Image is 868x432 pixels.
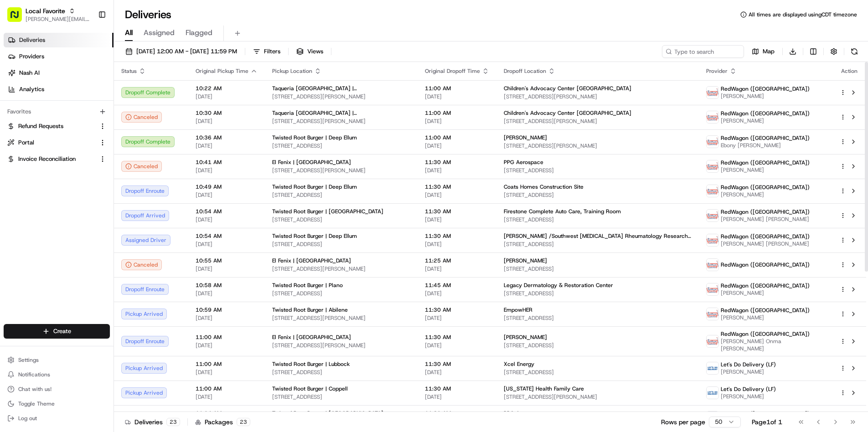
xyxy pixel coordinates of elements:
span: [DATE] [425,118,489,125]
span: 11:30 AM [425,306,489,314]
div: Action [840,67,859,75]
span: [STREET_ADDRESS][PERSON_NAME] [504,118,692,125]
span: [DATE] [196,265,258,273]
span: Let's Do Delivery (LF) [721,361,776,368]
span: Assigned [144,27,175,38]
span: [DATE] [196,118,258,125]
button: Map [748,45,779,58]
span: Status [121,67,137,75]
span: [STREET_ADDRESS][PERSON_NAME] [504,393,692,401]
span: [STREET_ADDRESS] [504,167,692,174]
span: 11:00 AM [425,109,489,117]
span: Original Dropoff Time [425,67,480,75]
span: [DATE] [425,167,489,174]
button: Log out [4,412,110,425]
span: [DATE] [196,393,258,401]
span: 11:30 AM [425,360,489,368]
button: Settings [4,354,110,366]
span: Ebony [PERSON_NAME] [721,142,810,149]
button: Toggle Theme [4,397,110,410]
span: [STREET_ADDRESS] [272,142,410,149]
span: [DATE] [425,265,489,273]
span: [STREET_ADDRESS] [272,369,410,376]
span: Dropoff Location [504,67,546,75]
span: [STREET_ADDRESS] [504,369,692,376]
img: time_to_eat_nevada_logo [707,111,718,123]
a: Refund Requests [7,122,95,130]
span: 10:55 AM [196,257,258,264]
span: [US_STATE] Health Family Care [504,385,584,392]
div: Favorites [4,104,110,119]
span: 10:49 AM [196,183,258,190]
span: Chat with us! [18,386,52,393]
span: Provider [706,67,728,75]
span: 11:30 AM [425,334,489,341]
span: Map [763,47,775,56]
img: time_to_eat_nevada_logo [707,308,718,320]
span: PPG Aerospace [504,410,543,417]
span: 10:58 AM [196,282,258,289]
span: 10:54 AM [196,208,258,215]
span: Portal [18,139,34,147]
a: Invoice Reconciliation [7,155,95,163]
a: Providers [4,49,114,64]
img: time_to_eat_nevada_logo [707,283,718,295]
span: [DATE] [425,314,489,322]
div: Page 1 of 1 [752,417,782,427]
span: RedWagon ([GEOGRAPHIC_DATA]) [721,410,810,417]
span: RedWagon ([GEOGRAPHIC_DATA]) [721,134,810,142]
span: Children's Advocacy Center [GEOGRAPHIC_DATA] [504,85,631,92]
span: 10:59 AM [196,306,258,314]
span: Legacy Dermatology & Restoration Center [504,282,613,289]
span: [DATE] [425,342,489,349]
span: Twisted Root Burger | [GEOGRAPHIC_DATA] [272,410,383,417]
span: 11:00 AM [196,334,258,341]
span: [DATE] 12:00 AM - [DATE] 11:59 PM [136,47,237,56]
span: RedWagon ([GEOGRAPHIC_DATA]) [721,85,810,93]
button: Chat with us! [4,383,110,396]
img: time_to_eat_nevada_logo [707,259,718,271]
div: Deliveries [125,417,180,427]
span: Pickup Location [272,67,312,75]
span: RedWagon ([GEOGRAPHIC_DATA]) [721,233,810,240]
span: [PERSON_NAME] [504,257,547,264]
span: RedWagon ([GEOGRAPHIC_DATA]) [721,110,810,117]
img: time_to_eat_nevada_logo [707,136,718,148]
span: RedWagon ([GEOGRAPHIC_DATA]) [721,208,810,216]
span: [DATE] [425,142,489,149]
button: Local Favorite [26,6,65,15]
span: Providers [19,52,44,61]
span: 11:30 AM [425,385,489,392]
span: El Fenix | [GEOGRAPHIC_DATA] [272,334,351,341]
span: 11:45 AM [425,282,489,289]
span: El Fenix | [GEOGRAPHIC_DATA] [272,257,351,264]
span: 10:36 AM [196,134,258,141]
button: Local Favorite[PERSON_NAME][EMAIL_ADDRESS][DOMAIN_NAME] [4,4,94,26]
div: 23 [237,418,250,426]
img: lets_do_delivery_logo.png [707,387,718,399]
button: Canceled [121,161,162,172]
span: [DATE] [196,314,258,322]
span: RedWagon ([GEOGRAPHIC_DATA]) [721,307,810,314]
button: Refresh [848,45,861,58]
span: [STREET_ADDRESS] [504,290,692,297]
span: [PERSON_NAME] [721,93,810,100]
span: RedWagon ([GEOGRAPHIC_DATA]) [721,159,810,166]
span: [PERSON_NAME] [721,289,810,297]
span: Refund Requests [18,122,63,130]
span: Notifications [18,371,50,378]
span: [PERSON_NAME] [721,117,810,124]
span: [DATE] [196,342,258,349]
span: [PERSON_NAME] [721,166,810,174]
span: [STREET_ADDRESS] [504,216,692,223]
span: 10:41 AM [196,159,258,166]
span: [DATE] [196,369,258,376]
span: 11:00 AM [196,385,258,392]
input: Type to search [662,45,744,58]
span: [DATE] [425,393,489,401]
span: [STREET_ADDRESS] [272,393,410,401]
button: Views [292,45,327,58]
span: Analytics [19,85,44,93]
span: [PERSON_NAME] /Southwest [MEDICAL_DATA] Rheumatology Research Group [504,232,692,240]
span: Filters [264,47,280,56]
